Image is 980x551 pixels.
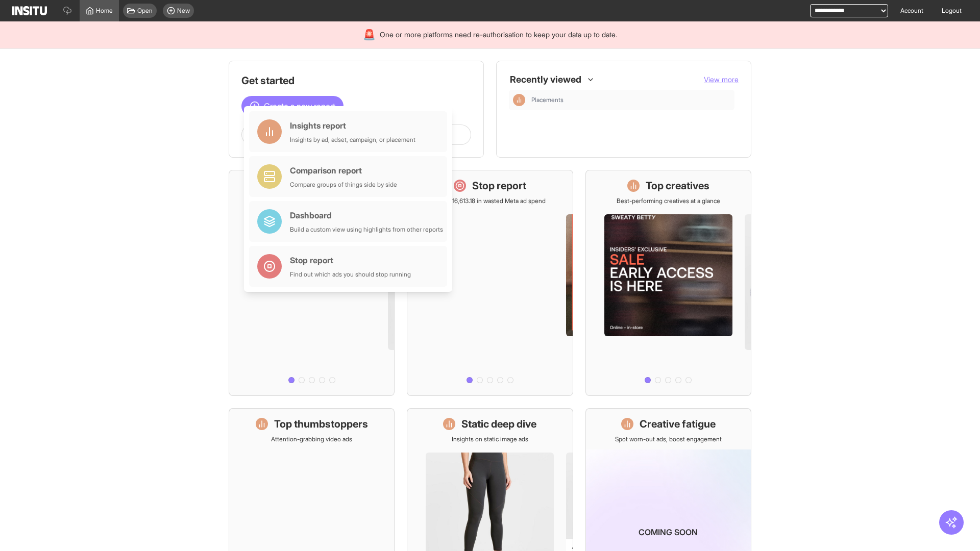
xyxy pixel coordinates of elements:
[704,75,739,84] span: View more
[617,197,720,205] p: Best-performing creatives at a glance
[290,181,397,189] div: Compare groups of things side by side
[531,96,563,104] span: Placements
[290,209,443,221] div: Dashboard
[290,226,443,234] div: Build a custom view using highlights from other reports
[137,7,153,15] span: Open
[380,30,617,40] span: One or more platforms need re-authorisation to keep your data up to date.
[96,7,113,15] span: Home
[461,417,536,431] h1: Static deep dive
[452,435,528,443] p: Insights on static image ads
[434,197,546,205] p: Save £16,613.18 in wasted Meta ad spend
[241,73,471,88] h1: Get started
[241,96,344,116] button: Create a new report
[531,96,730,104] span: Placements
[704,74,739,85] button: View more
[271,435,352,443] p: Attention-grabbing video ads
[407,170,573,396] a: Stop reportSave £16,613.18 in wasted Meta ad spend
[229,170,395,396] a: What's live nowSee all active ads instantly
[646,179,709,193] h1: Top creatives
[290,254,411,266] div: Stop report
[264,100,335,112] span: Create a new report
[513,94,525,106] div: Insights
[290,119,415,132] div: Insights report
[12,6,47,15] img: Logo
[585,170,751,396] a: Top creativesBest-performing creatives at a glance
[290,270,411,279] div: Find out which ads you should stop running
[472,179,526,193] h1: Stop report
[290,164,397,177] div: Comparison report
[363,28,376,42] div: 🚨
[274,417,368,431] h1: Top thumbstoppers
[177,7,190,15] span: New
[290,136,415,144] div: Insights by ad, adset, campaign, or placement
